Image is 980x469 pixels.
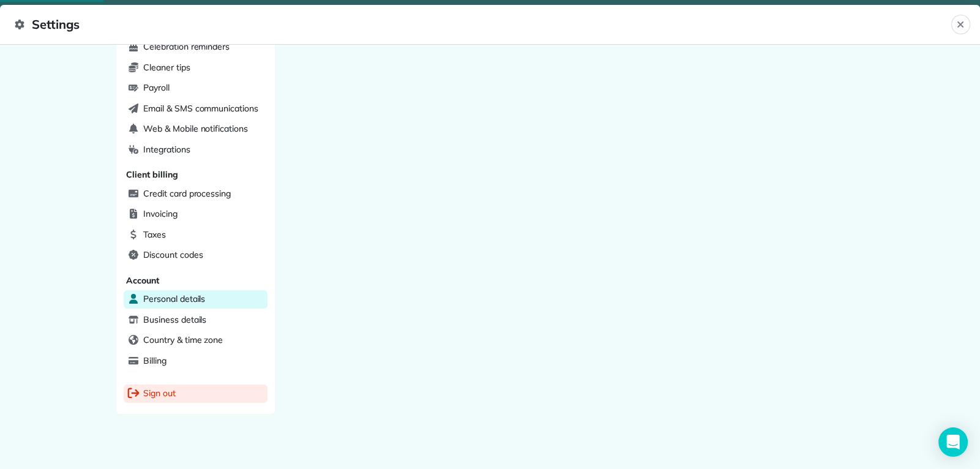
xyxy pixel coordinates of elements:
[124,79,267,97] a: Payroll
[126,169,178,180] span: Client billing
[143,208,178,220] span: Invoicing
[124,352,267,370] a: Billing
[124,385,267,403] a: Sign out
[143,40,230,53] span: Celebration reminders
[143,187,231,200] span: Credit card processing
[124,246,267,265] a: Discount codes
[124,38,267,56] a: Celebration reminders
[143,334,223,346] span: Country & time zone
[143,122,248,135] span: Web & Mobile notifications
[143,102,258,114] span: Email & SMS communications
[124,290,267,309] a: Personal details
[143,293,205,305] span: Personal details
[143,355,166,367] span: Billing
[124,185,267,203] a: Credit card processing
[124,100,267,118] a: Email & SMS communications
[143,313,206,326] span: Business details
[951,15,970,34] button: Close
[143,249,203,261] span: Discount codes
[124,120,267,138] a: Web & Mobile notifications
[143,387,176,399] span: Sign out
[938,427,968,457] div: Open Intercom Messenger
[143,61,190,73] span: Cleaner tips
[124,311,267,329] a: Business details
[124,331,267,350] a: Country & time zone
[124,226,267,244] a: Taxes
[143,228,166,241] span: Taxes
[15,15,951,34] span: Settings
[126,275,159,286] span: Account
[143,81,170,94] span: Payroll
[124,59,267,77] a: Cleaner tips
[124,141,267,159] a: Integrations
[143,143,190,156] span: Integrations
[124,205,267,223] a: Invoicing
